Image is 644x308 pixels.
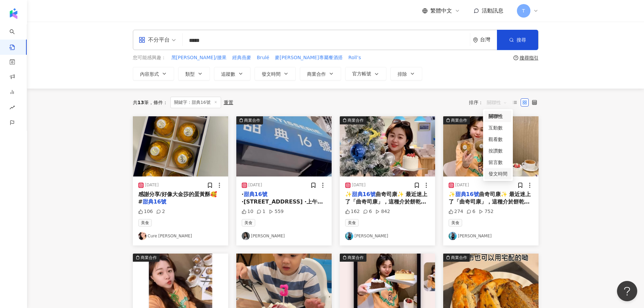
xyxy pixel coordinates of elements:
span: 發文時間 [262,71,281,77]
span: 感謝分享/好像大金莎的蛋黃酥🥰 # [138,191,217,205]
div: 不分平台 [139,34,170,45]
div: 關聯性 [484,111,511,122]
div: 互動數 [488,124,507,132]
div: 重置 [224,100,233,105]
div: 商業合作 [348,254,364,261]
div: 關聯性 [488,113,507,120]
div: [DATE] [248,182,262,188]
div: 觀看數 [484,134,511,145]
button: 類型 [178,67,210,80]
a: KOL Avatar[PERSON_NAME] [345,232,430,240]
div: 發文時間 [484,168,511,180]
span: 美食 [242,219,255,227]
span: 美食 [449,219,462,227]
span: 繁體中文 [430,7,452,15]
img: post-image [340,116,435,176]
div: 台灣 [480,37,497,43]
button: 商業合作 [236,116,332,176]
span: 活動訊息 [482,7,503,14]
button: 內容形式 [133,67,174,80]
span: 美食 [138,219,152,227]
div: 按讚數 [488,147,507,155]
div: 6 [467,208,475,215]
span: 關聯性 [487,97,507,108]
span: 經典燕麥 [232,54,251,61]
div: 商業合作 [244,117,260,124]
div: 2 [156,208,165,215]
img: logo icon [8,8,19,19]
span: environment [473,38,478,43]
button: Brulé [257,54,270,62]
a: KOL Avatar[PERSON_NAME] [242,232,326,240]
div: [DATE] [145,182,159,188]
div: 10 [242,208,254,215]
span: 商業合作 [307,71,326,77]
img: post-image [236,116,332,176]
div: 發文時間 [488,170,507,177]
div: 商業合作 [348,117,364,124]
button: 排除 [390,67,422,80]
div: 842 [375,208,390,215]
button: 商業合作 [300,67,341,80]
div: 排序： [469,97,511,108]
span: 您可能感興趣： [133,54,166,61]
div: 106 [138,208,153,215]
div: 1 [257,208,265,215]
div: 留言數 [488,159,507,166]
img: KOL Avatar [242,232,250,240]
span: ·[STREET_ADDRESS] ·上午11點到晚上七點 ·蛋糕90元起，飲品100元起 ·整顆蛋糕建議預訂喔 我最喜歡檸檬糖霜蛋糕 市面上太多很甜的檸檬蛋糕 這裏的酸酸的超級好吃 [242,198,325,243]
button: Roll’s [348,54,361,62]
span: 美食 [345,219,359,227]
div: [DATE] [455,182,469,188]
span: T [522,7,525,15]
img: post-image [443,116,539,176]
div: 商業合作 [451,254,467,261]
div: 留言數 [484,157,511,168]
span: 搜尋 [517,37,526,43]
span: 13 [138,100,144,105]
div: 274 [449,208,463,215]
div: 商業合作 [451,117,467,124]
div: 559 [269,208,284,215]
img: KOL Avatar [345,232,353,240]
mark: 甜典16號 [352,191,376,197]
div: 752 [479,208,494,215]
span: 麥[PERSON_NAME]專屬餐酒搭 [275,54,342,61]
a: KOL AvatarCure [PERSON_NAME] [138,232,223,240]
div: 觀看數 [488,136,507,143]
button: 搜尋 [497,30,538,50]
iframe: Help Scout Beacon - Open [617,281,637,301]
span: question-circle [514,55,518,60]
span: Brulé [257,54,269,61]
img: KOL Avatar [138,232,146,240]
span: appstore [139,37,145,43]
span: 官方帳號 [352,71,371,76]
span: ✨ [449,191,455,197]
div: 按讚數 [484,145,511,157]
span: Roll’s [349,54,361,61]
span: 內容形式 [140,71,159,77]
mark: 甜典16號 [455,191,479,197]
span: 黑[PERSON_NAME]/腰果 [171,54,226,61]
mark: 甜典16號 [244,191,267,197]
button: 發文時間 [255,67,296,80]
div: 6 [363,208,372,215]
span: ✨ [345,191,352,197]
span: rise [9,101,15,116]
div: 商業合作 [141,254,157,261]
div: 互動數 [484,122,511,134]
button: 商業合作 [443,116,539,176]
a: search [9,24,23,51]
span: 類型 [185,71,195,77]
span: 條件 ： [149,100,168,105]
button: 官方帳號 [345,67,386,80]
button: 黑[PERSON_NAME]/腰果 [171,54,227,62]
span: · [242,191,244,197]
div: 搜尋指引 [520,55,539,61]
button: 經典燕麥 [232,54,252,62]
img: post-image [133,116,228,176]
div: [DATE] [352,182,366,188]
span: 追蹤數 [221,71,235,77]
span: 排除 [398,71,407,77]
div: 共 筆 [133,100,149,105]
